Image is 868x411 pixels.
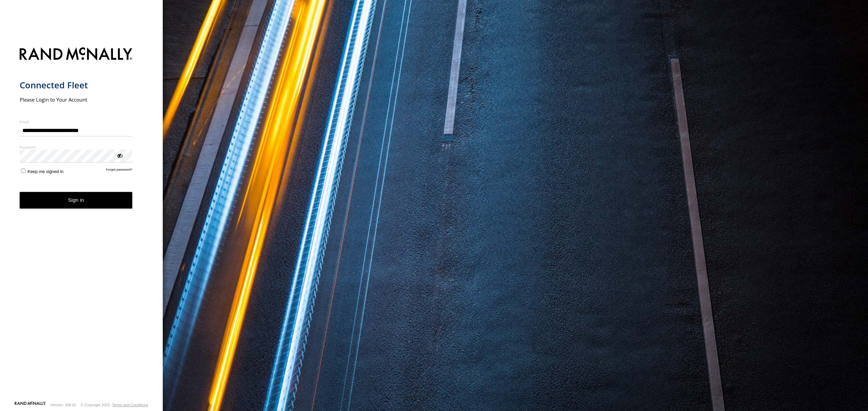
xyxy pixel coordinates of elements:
div: Version: 308.01 [51,403,76,407]
span: Keep me signed in [27,169,63,174]
label: Email [20,119,133,124]
h2: Please Login to Your Account [20,96,133,103]
form: main [20,43,143,401]
button: Sign in [20,192,133,209]
h1: Connected Fleet [20,80,133,91]
a: Forgot password? [106,168,133,174]
label: Password [20,145,133,150]
a: Terms and Conditions [112,403,148,407]
a: Visit our Website [15,402,46,408]
div: © Copyright 2025 - [81,403,148,407]
input: Keep me signed in [21,169,25,173]
img: Rand McNally [20,46,133,63]
div: ViewPassword [116,152,123,159]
